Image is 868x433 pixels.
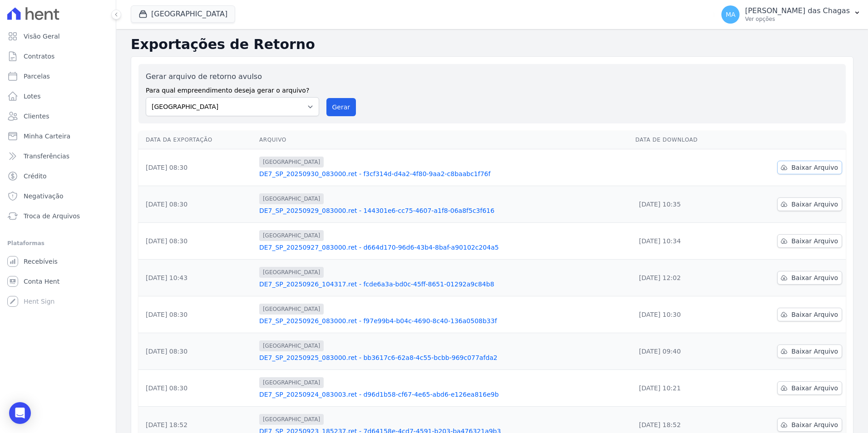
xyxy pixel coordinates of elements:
span: [GEOGRAPHIC_DATA] [259,157,324,167]
span: [GEOGRAPHIC_DATA] [259,304,324,315]
span: Baixar Arquivo [791,236,838,246]
th: Data da Exportação [138,131,256,149]
p: [PERSON_NAME] das Chagas [745,6,850,15]
span: Crédito [24,172,47,181]
a: Baixar Arquivo [777,234,842,248]
a: Crédito [4,167,112,185]
button: [GEOGRAPHIC_DATA] [131,5,235,23]
a: Baixar Arquivo [777,271,842,285]
td: [DATE] 08:30 [138,186,256,223]
label: Para qual empreendimento deseja gerar o arquivo? [146,82,319,95]
span: Parcelas [24,72,50,81]
span: Contratos [24,52,54,61]
span: [GEOGRAPHIC_DATA] [259,340,324,351]
span: Conta Hent [24,277,59,286]
a: Baixar Arquivo [777,344,842,358]
a: Clientes [4,107,112,125]
a: DE7_SP_20250930_083000.ret - f3cf314d-d4a2-4f80-9aa2-c8baabc1f76f [259,169,628,178]
a: DE7_SP_20250926_083000.ret - f97e99b4-b04c-4690-8c40-136a0508b33f [259,316,628,325]
span: Troca de Arquivos [24,212,80,221]
td: [DATE] 08:30 [138,333,256,370]
a: Visão Geral [4,27,112,45]
span: Visão Geral [24,32,60,41]
div: Open Intercom Messenger [9,402,31,424]
a: DE7_SP_20250925_083000.ret - bb3617c6-62a8-4c55-bcbb-969c077afda2 [259,353,628,362]
span: MA [725,11,735,18]
span: Baixar Arquivo [791,310,838,319]
a: DE7_SP_20250929_083000.ret - 144301e6-cc75-4607-a1f8-06a8f5c3f616 [259,206,628,215]
span: Baixar Arquivo [791,163,838,172]
td: [DATE] 10:30 [631,296,737,333]
td: [DATE] 10:34 [631,223,737,260]
a: Minha Carteira [4,127,112,145]
span: [GEOGRAPHIC_DATA] [259,230,324,241]
span: Recebíveis [24,257,58,266]
a: DE7_SP_20250924_083003.ret - d96d1b58-cf67-4e65-abd6-e126ea816e9b [259,390,628,399]
td: [DATE] 10:21 [631,370,737,407]
h2: Exportações de Retorno [131,36,853,53]
th: Data de Download [631,131,737,149]
a: Baixar Arquivo [777,308,842,321]
span: [GEOGRAPHIC_DATA] [259,193,324,204]
td: [DATE] 09:40 [631,333,737,370]
span: Clientes [24,112,49,121]
td: [DATE] 10:43 [138,260,256,296]
span: Lotes [24,92,41,101]
button: Gerar [326,98,356,116]
div: Plataformas [7,238,108,249]
td: [DATE] 08:30 [138,296,256,333]
button: MA [PERSON_NAME] das Chagas Ver opções [714,2,868,27]
a: Contratos [4,47,112,65]
td: [DATE] 12:02 [631,260,737,296]
span: [GEOGRAPHIC_DATA] [259,267,324,278]
span: Baixar Arquivo [791,347,838,356]
span: Baixar Arquivo [791,420,838,429]
a: Baixar Arquivo [777,381,842,395]
span: [GEOGRAPHIC_DATA] [259,377,324,388]
a: Recebíveis [4,252,112,271]
span: Negativação [24,192,64,201]
span: Transferências [24,152,69,161]
a: Baixar Arquivo [777,418,842,432]
a: Negativação [4,187,112,205]
span: [GEOGRAPHIC_DATA] [259,414,324,425]
a: Conta Hent [4,272,112,290]
label: Gerar arquivo de retorno avulso [146,71,319,82]
a: DE7_SP_20250927_083000.ret - d664d170-96d6-43b4-8baf-a90102c204a5 [259,243,628,252]
a: DE7_SP_20250926_104317.ret - fcde6a3a-bd0c-45ff-8651-01292a9c84b8 [259,280,628,289]
td: [DATE] 08:30 [138,370,256,407]
a: Lotes [4,87,112,105]
p: Ver opções [745,15,850,23]
span: Minha Carteira [24,132,70,141]
a: Baixar Arquivo [777,161,842,174]
a: Parcelas [4,67,112,85]
th: Arquivo [256,131,632,149]
span: Baixar Arquivo [791,384,838,393]
a: Transferências [4,147,112,165]
td: [DATE] 08:30 [138,223,256,260]
span: Baixar Arquivo [791,200,838,209]
a: Troca de Arquivos [4,207,112,225]
a: Baixar Arquivo [777,197,842,211]
td: [DATE] 08:30 [138,149,256,186]
td: [DATE] 10:35 [631,186,737,223]
span: Baixar Arquivo [791,273,838,282]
